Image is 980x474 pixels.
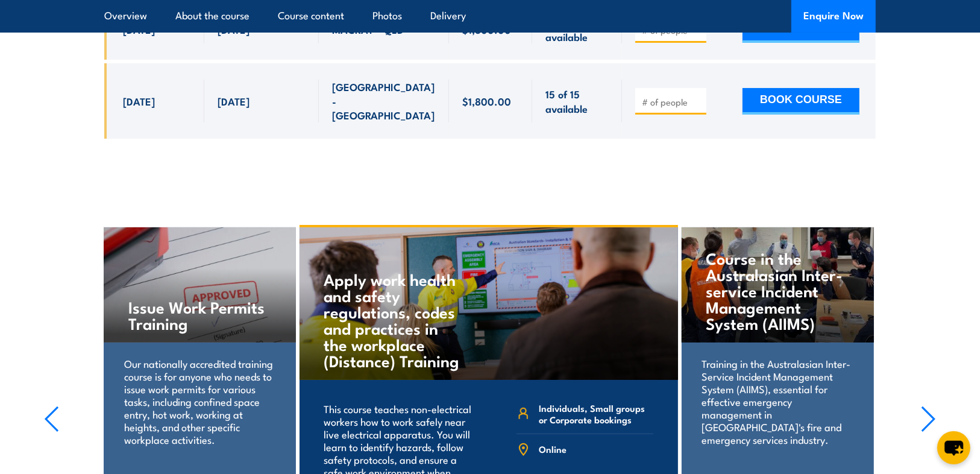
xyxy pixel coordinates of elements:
[937,431,970,464] button: chat-button
[545,87,609,115] span: 15 of 15 available
[324,271,466,368] h4: Apply work health and safety regulations, codes and practices in the workplace (Distance) Training
[332,22,404,36] span: MACKAY - QLD
[706,250,849,331] h4: Course in the Australasian Inter-service Incident Management System (AIIMS)
[539,402,653,425] span: Individuals, Small groups or Corporate bookings
[124,357,275,446] p: Our nationally accredited training course is for anyone who needs to issue work permits for vario...
[539,443,567,455] span: Online
[128,299,271,331] h4: Issue Work Permits Training
[743,88,859,115] button: BOOK COURSE
[123,22,155,36] span: [DATE]
[462,94,511,108] span: $1,800.00
[123,94,155,108] span: [DATE]
[642,96,702,108] input: # of people
[218,94,250,108] span: [DATE]
[218,22,250,36] span: [DATE]
[545,16,609,44] span: 15 of 15 available
[462,22,511,36] span: $1,800.00
[702,357,853,446] p: Training in the Australasian Inter-Service Incident Management System (AIIMS), essential for effe...
[332,80,436,122] span: [GEOGRAPHIC_DATA] - [GEOGRAPHIC_DATA]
